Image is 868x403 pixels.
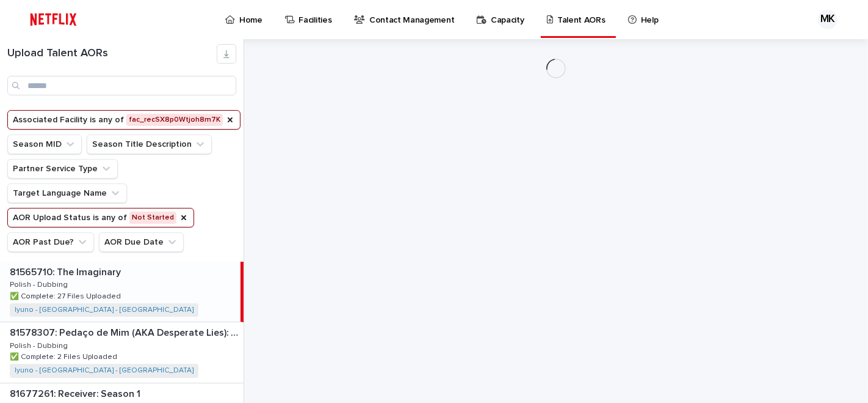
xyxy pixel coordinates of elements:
[7,183,127,203] button: Target Language Name
[7,110,241,130] button: Associated Facility
[15,366,193,375] a: Iyuno - [GEOGRAPHIC_DATA] - [GEOGRAPHIC_DATA]
[7,47,217,61] h1: Upload Talent AORs
[15,306,193,314] a: Iyuno - [GEOGRAPHIC_DATA] - [GEOGRAPHIC_DATA]
[10,350,120,361] p: ✅ Complete: 2 Files Uploaded
[10,386,143,400] p: 81677261: Receiver: Season 1
[7,232,94,252] button: AOR Past Due?
[7,135,82,154] button: Season MID
[7,76,236,95] input: Search
[87,135,212,154] button: Season Title Description
[818,10,837,29] div: MK
[10,264,123,278] p: 81565710: The Imaginary
[10,339,70,350] p: Polish - Dubbing
[10,290,123,301] p: ✅ Complete: 27 Files Uploaded
[10,278,70,289] p: Polish - Dubbing
[7,159,118,179] button: Partner Service Type
[7,208,194,227] button: AOR Upload Status
[10,325,241,339] p: 81578307: Pedaço de Mim (AKA Desperate Lies): Season 1
[99,232,184,252] button: AOR Due Date
[24,7,82,32] img: ifQbXi3ZQGMSEF7WDB7W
